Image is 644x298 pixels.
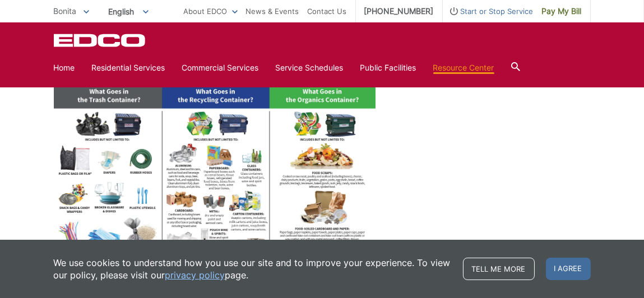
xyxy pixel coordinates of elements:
[360,62,416,74] a: Public Facilities
[92,62,165,74] a: Residential Services
[100,2,157,21] span: English
[54,257,452,281] p: We use cookies to understand how you use our site and to improve your experience. To view our pol...
[433,62,494,74] a: Resource Center
[54,62,75,74] a: Home
[308,5,347,17] a: Contact Us
[246,5,299,17] a: News & Events
[184,5,238,17] a: About EDCO
[463,258,535,280] a: Tell me more
[542,5,582,17] span: Pay My Bill
[54,34,147,47] a: EDCD logo. Return to the homepage.
[182,62,259,74] a: Commercial Services
[276,62,344,74] a: Service Schedules
[546,258,591,280] span: I agree
[54,6,77,16] span: Bonita
[165,269,225,281] a: privacy policy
